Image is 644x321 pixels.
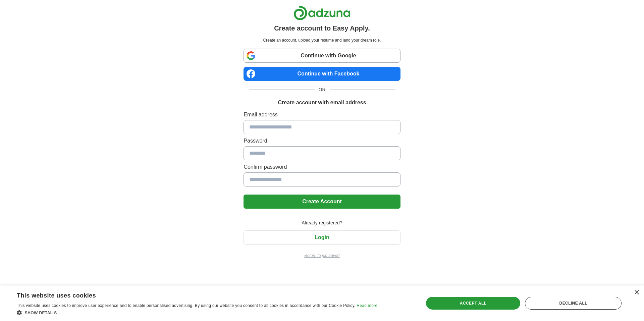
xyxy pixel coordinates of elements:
[244,49,400,63] a: Continue with Google
[426,297,521,310] div: Accept all
[244,137,400,145] label: Password
[244,111,400,119] label: Email address
[245,37,399,43] p: Create an account, upload your resume and land your dream role.
[244,234,400,240] a: Login
[525,297,622,310] div: Decline all
[634,290,639,295] div: Close
[17,303,356,308] span: This website uses cookies to improve user experience and to enable personalised advertising. By u...
[357,303,377,308] a: Read more, opens a new window
[244,230,400,245] button: Login
[17,289,361,300] div: This website uses cookies
[17,309,377,316] div: Show details
[274,23,370,33] h1: Create account to Easy Apply.
[244,67,400,81] a: Continue with Facebook
[293,5,351,20] img: Adzuna logo
[244,253,400,259] a: Return to job advert
[298,219,346,226] span: Already registered?
[25,311,57,315] span: Show details
[244,195,400,209] button: Create Account
[315,86,330,93] span: OR
[278,99,366,107] h1: Create account with email address
[244,163,400,171] label: Confirm password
